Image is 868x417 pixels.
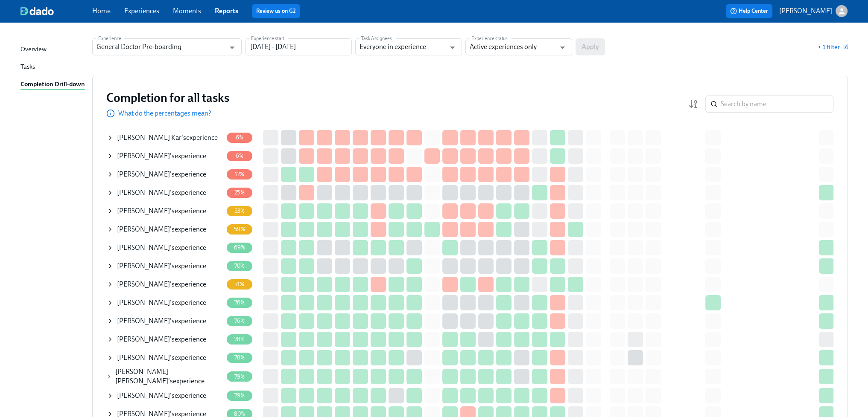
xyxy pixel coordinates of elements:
[117,298,206,307] div: 's experience
[117,353,206,362] div: 's experience
[106,90,229,105] h3: Completion for all tasks
[229,374,250,380] span: 79%
[229,244,251,251] span: 69%
[229,208,250,214] span: 53%
[117,151,206,161] div: 's experience
[20,79,85,90] a: Completion Drill-down
[721,96,833,113] input: Search by name
[117,225,170,233] span: [PERSON_NAME]
[230,171,250,177] span: 12%
[107,239,223,256] div: [PERSON_NAME]'sexperience
[107,367,223,386] div: [PERSON_NAME] [PERSON_NAME]'sexperience
[726,4,772,18] button: Help Center
[117,243,206,252] div: 's experience
[20,62,35,72] div: Tasks
[117,280,206,289] div: 's experience
[117,243,170,252] span: [PERSON_NAME]
[107,203,223,220] div: [PERSON_NAME]'sexperience
[173,7,201,15] a: Moments
[229,411,251,417] span: 80%
[107,184,223,201] div: [PERSON_NAME]'sexperience
[117,335,206,344] div: 's experience
[229,263,250,269] span: 70%
[117,353,170,362] span: [PERSON_NAME]
[117,298,170,307] span: [PERSON_NAME]
[117,391,206,400] div: 's experience
[20,7,92,15] a: dado
[230,281,250,287] span: 71%
[231,134,248,141] span: 6%
[231,153,248,159] span: 6%
[107,221,223,238] div: [PERSON_NAME]'sexperience
[117,316,206,326] div: 's experience
[818,43,848,51] button: + 1 filter
[252,4,300,18] button: Review us on G2
[20,44,47,55] div: Overview
[117,262,170,270] span: [PERSON_NAME]
[117,170,206,179] div: 's experience
[225,41,239,54] button: Open
[117,170,170,178] span: [PERSON_NAME]
[229,318,250,324] span: 76%
[117,133,218,142] div: 's experience
[115,367,223,386] div: 's experience
[107,294,223,311] div: [PERSON_NAME]'sexperience
[229,299,250,306] span: 76%
[556,41,569,54] button: Open
[446,41,459,54] button: Open
[117,317,170,325] span: [PERSON_NAME]
[117,188,170,197] span: [PERSON_NAME]
[107,166,223,183] div: [PERSON_NAME]'sexperience
[779,6,832,16] p: [PERSON_NAME]
[20,62,85,72] a: Tasks
[229,392,250,399] span: 79%
[229,226,250,232] span: 59%
[117,206,206,216] div: 's experience
[107,349,223,366] div: [PERSON_NAME]'sexperience
[117,225,206,234] div: 's experience
[107,331,223,348] div: [PERSON_NAME]'sexperience
[229,336,250,342] span: 78%
[107,129,223,146] div: [PERSON_NAME] Kar'sexperience
[20,79,85,90] div: Completion Drill-down
[124,7,159,15] a: Experiences
[117,280,170,288] span: [PERSON_NAME]
[215,7,238,15] a: Reports
[117,133,181,142] span: [PERSON_NAME] Kar
[107,276,223,293] div: [PERSON_NAME]'sexperience
[117,335,170,343] span: [PERSON_NAME]
[115,368,168,385] span: [PERSON_NAME] [PERSON_NAME]
[117,261,206,271] div: 's experience
[256,7,296,15] a: Review us on G2
[20,44,85,55] a: Overview
[229,354,250,361] span: 78%
[118,109,211,118] p: What do the percentages mean?
[92,7,111,15] a: Home
[117,188,206,197] div: 's experience
[117,391,170,400] span: [PERSON_NAME]
[117,207,170,215] span: [PERSON_NAME]
[20,7,54,15] img: dado
[229,189,250,196] span: 25%
[779,5,848,17] button: [PERSON_NAME]
[107,258,223,275] div: [PERSON_NAME]'sexperience
[117,152,170,160] span: [PERSON_NAME]
[107,313,223,330] div: [PERSON_NAME]'sexperience
[107,387,223,404] div: [PERSON_NAME]'sexperience
[107,148,223,165] div: [PERSON_NAME]'sexperience
[688,99,698,109] svg: Completion rate (low to high)
[730,7,768,15] span: Help Center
